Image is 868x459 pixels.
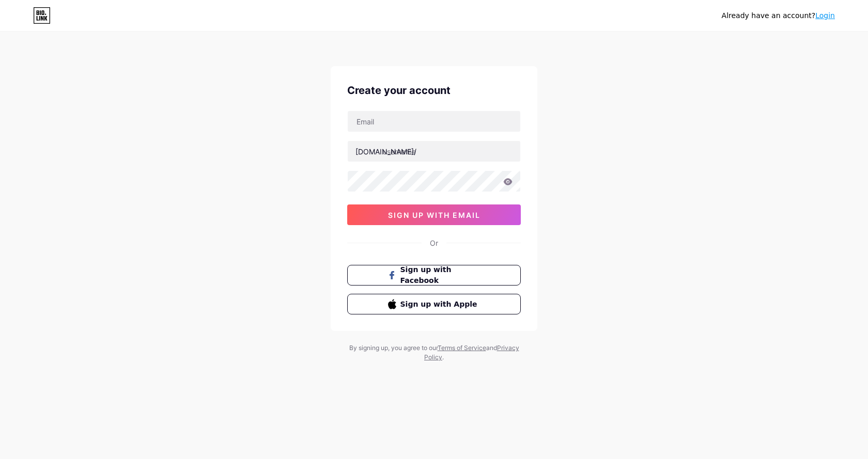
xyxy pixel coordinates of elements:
[388,211,481,219] span: sign up with email
[400,264,481,286] span: Sign up with Facebook
[430,238,438,248] div: Or
[400,299,481,310] span: Sign up with Apple
[347,294,521,314] button: Sign up with Apple
[347,83,521,98] div: Create your account
[438,344,486,352] a: Terms of Service
[347,204,521,225] button: sign up with email
[347,265,521,286] button: Sign up with Facebook
[355,146,416,157] div: [DOMAIN_NAME]/
[815,11,835,20] a: Login
[348,111,520,132] input: Email
[346,343,522,362] div: By signing up, you agree to our and .
[722,10,835,21] div: Already have an account?
[348,141,520,162] input: username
